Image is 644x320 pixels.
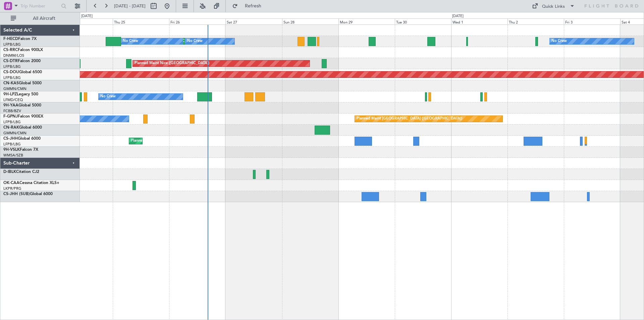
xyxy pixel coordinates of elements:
[3,53,24,58] a: DNMM/LOS
[3,142,21,147] a: LFPB/LBG
[282,18,338,25] div: Sun 28
[338,18,395,25] div: Mon 29
[17,16,71,21] span: All Aircraft
[3,48,43,52] a: CS-RRCFalcon 900LX
[3,86,26,91] a: GMMN/CMN
[452,13,464,19] div: [DATE]
[3,59,18,63] span: CS-DTR
[3,131,26,136] a: GMMN/CMN
[135,58,209,68] div: Planned Maint Nice ([GEOGRAPHIC_DATA])
[551,36,567,46] div: No Crew
[3,126,42,130] a: CN-RAKGlobal 6000
[395,18,451,25] div: Tue 30
[3,103,18,107] span: 9H-YAA
[3,148,20,152] span: 9H-VSLK
[507,18,564,25] div: Thu 2
[3,70,19,74] span: CS-DOU
[3,37,18,41] span: F-HECD
[451,18,507,25] div: Wed 1
[169,18,225,25] div: Fri 26
[3,70,42,74] a: CS-DOUGlobal 6500
[3,126,19,130] span: CN-RAK
[3,192,53,196] a: CS-JHH (SUB)Global 6000
[3,81,19,85] span: CN-KAS
[239,4,267,8] span: Refresh
[3,64,21,69] a: LFPB/LBG
[187,36,203,46] div: No Crew
[3,170,16,174] span: D-IBLK
[3,192,30,196] span: CS-JHH (SUB)
[3,137,18,141] span: CS-JHH
[7,13,73,24] button: All Aircraft
[3,170,39,174] a: D-IBLKCitation CJ2
[3,120,21,125] a: LFPB/LBG
[564,18,620,25] div: Fri 3
[357,114,462,124] div: Planned Maint [GEOGRAPHIC_DATA] ([GEOGRAPHIC_DATA])
[3,92,17,96] span: 9H-LPZ
[3,181,19,185] span: OK-CAA
[123,36,138,46] div: No Crew
[3,137,41,141] a: CS-JHHGlobal 6000
[3,108,21,113] a: FCBB/BZV
[56,18,113,25] div: Wed 24
[3,115,18,119] span: F-GPNJ
[3,81,42,85] a: CN-KASGlobal 5000
[114,3,146,9] span: [DATE] - [DATE]
[131,136,236,146] div: Planned Maint [GEOGRAPHIC_DATA] ([GEOGRAPHIC_DATA])
[3,153,23,158] a: WMSA/SZB
[3,97,23,102] a: LFMD/CEQ
[3,103,41,107] a: 9H-YAAGlobal 5000
[3,186,21,191] a: LKPR/PRG
[3,75,21,80] a: LFPB/LBG
[3,92,38,96] a: 9H-LPZLegacy 500
[3,181,59,185] a: OK-CAACessna Citation XLS+
[542,3,565,10] div: Quick Links
[3,148,38,152] a: 9H-VSLKFalcon 7X
[113,18,169,25] div: Thu 25
[100,92,116,102] div: No Crew
[3,115,43,119] a: F-GPNJFalcon 900EX
[20,1,59,11] input: Trip Number
[529,1,578,11] button: Quick Links
[225,18,282,25] div: Sat 27
[229,1,269,11] button: Refresh
[3,42,21,47] a: LFPB/LBG
[3,48,18,52] span: CS-RRC
[81,13,93,19] div: [DATE]
[3,59,41,63] a: CS-DTRFalcon 2000
[3,37,37,41] a: F-HECDFalcon 7X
